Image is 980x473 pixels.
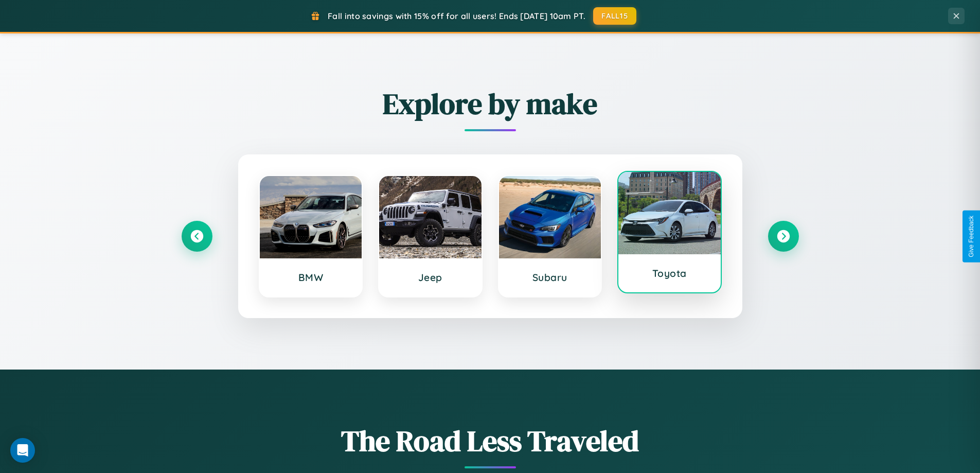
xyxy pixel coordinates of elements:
h3: Jeep [389,271,471,284]
span: Fall into savings with 15% off for all users! Ends [DATE] 10am PT. [328,11,585,21]
h2: Explore by make [182,84,799,124]
div: Open Intercom Messenger [10,438,35,463]
h3: Toyota [629,267,710,279]
button: FALL15 [593,7,636,25]
h3: Subaru [509,271,591,284]
h3: BMW [270,271,352,284]
h1: The Road Less Traveled [182,421,799,461]
div: Give Feedback [968,216,975,257]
